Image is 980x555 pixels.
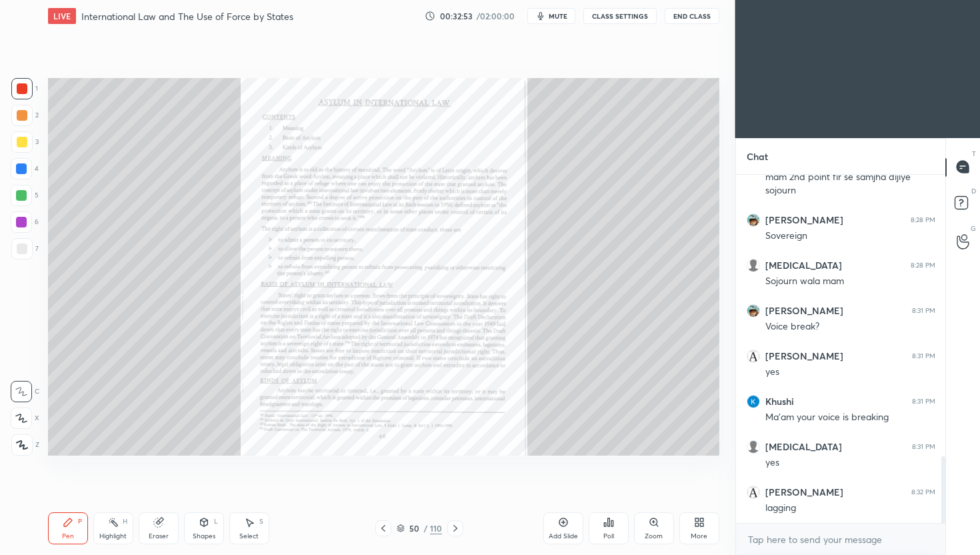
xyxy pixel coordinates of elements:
[747,259,760,272] img: default.png
[193,533,215,540] div: Shapes
[645,533,663,540] div: Zoom
[747,440,760,454] img: default.png
[765,259,842,271] h6: [MEDICAL_DATA]
[665,8,719,24] button: End Class
[765,350,843,362] h6: [PERSON_NAME]
[736,175,946,523] div: grid
[239,533,259,540] div: Select
[747,395,760,408] img: 3
[78,518,82,525] div: P
[765,396,794,408] h6: Khushi
[549,533,578,540] div: Add Slide
[11,105,39,126] div: 2
[423,524,427,532] div: /
[149,533,169,540] div: Eraser
[971,186,976,196] p: D
[765,320,935,334] div: Voice break?
[48,8,76,24] div: LIVE
[99,533,127,540] div: Highlight
[11,211,39,233] div: 6
[972,149,976,159] p: T
[11,408,39,429] div: X
[765,456,935,470] div: yes
[911,261,935,269] div: 8:28 PM
[765,171,935,184] div: mam 2nd point fir se samjha dijiye
[971,223,976,233] p: G
[747,350,760,363] img: 3b458221a031414897e0d1e0ab31a91c.jpg
[765,411,935,424] div: Ma'am your voice is breaking
[259,518,263,525] div: S
[430,522,442,534] div: 110
[11,158,39,179] div: 4
[912,352,935,360] div: 8:31 PM
[747,213,760,227] img: 3
[912,307,935,315] div: 8:31 PM
[527,8,575,24] button: mute
[62,533,74,540] div: Pen
[765,486,843,498] h6: [PERSON_NAME]
[765,305,843,317] h6: [PERSON_NAME]
[912,398,935,406] div: 8:31 PM
[407,524,421,532] div: 50
[214,518,218,525] div: L
[603,533,614,540] div: Poll
[912,443,935,451] div: 8:31 PM
[11,434,39,456] div: Z
[765,275,935,288] div: Sojourn wala mam
[747,304,760,318] img: 3
[11,238,39,259] div: 7
[11,131,39,153] div: 3
[765,441,842,453] h6: [MEDICAL_DATA]
[11,185,39,206] div: 5
[747,486,760,499] img: 3b458221a031414897e0d1e0ab31a91c.jpg
[765,229,935,243] div: Sovereign
[765,214,843,226] h6: [PERSON_NAME]
[11,381,39,402] div: C
[736,139,779,174] p: Chat
[911,216,935,224] div: 8:28 PM
[123,518,127,525] div: H
[583,8,657,24] button: CLASS SETTINGS
[691,533,707,540] div: More
[911,488,935,496] div: 8:32 PM
[11,78,38,99] div: 1
[81,10,293,23] h4: International Law and The Use of Force by States
[765,366,935,379] div: yes
[765,184,935,197] div: sojourn
[765,502,935,515] div: lagging
[549,11,567,21] span: mute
